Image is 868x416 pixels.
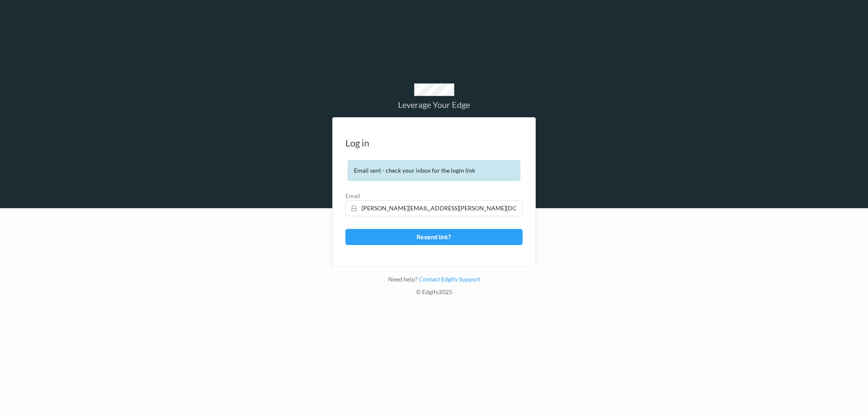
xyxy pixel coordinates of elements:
[345,229,523,245] button: Resend link?
[348,160,520,181] div: Email sent - check your inbox for the login link
[345,192,523,200] label: Email
[345,139,369,147] div: Log in
[417,275,480,283] a: Contact Edgify Support
[332,100,536,109] div: Leverage Your Edge
[332,288,536,300] div: © Edgify 2025
[332,275,536,288] div: Need help?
